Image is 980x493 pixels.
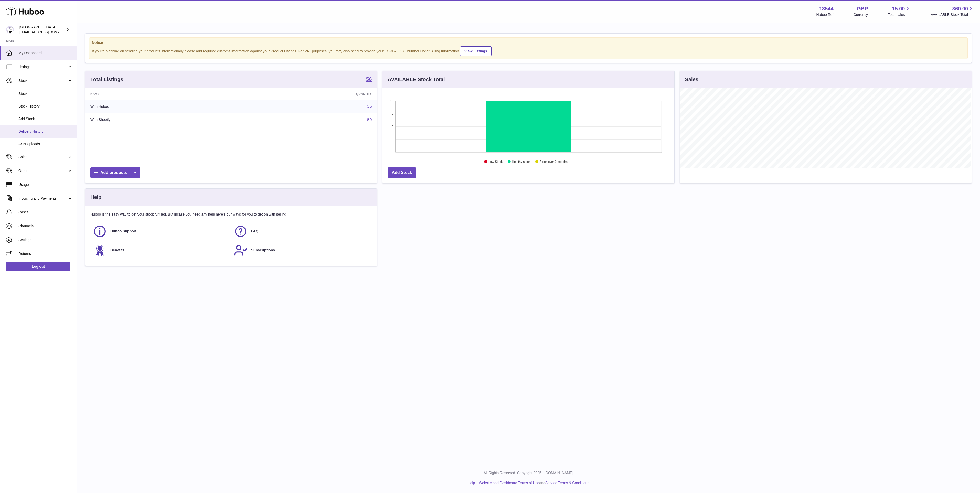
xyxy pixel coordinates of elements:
img: mariana@blankstreet.com [6,26,14,34]
text: 0 [392,151,393,154]
th: Quantity [242,88,377,100]
a: Add Stock [388,167,416,178]
span: 15.00 [892,5,905,12]
h3: AVAILABLE Stock Total [388,76,445,83]
strong: Notice [92,40,965,45]
div: [GEOGRAPHIC_DATA] [19,25,65,35]
text: Stock over 2 months [540,160,568,164]
a: Huboo Support [93,224,229,238]
th: Name [85,88,242,100]
div: Huboo Ref [816,12,834,17]
h3: Total Listings [90,76,123,83]
span: Settings [18,238,73,242]
p: All Rights Reserved. Copyright 2025 - [DOMAIN_NAME] [81,470,976,475]
a: Help [468,481,475,485]
span: Sales [18,155,67,159]
span: Orders [18,168,67,173]
span: Huboo Support [110,229,136,234]
span: Cases [18,210,73,215]
text: 3 [392,138,393,141]
span: Benefits [110,248,124,253]
td: With Shopify [85,113,242,126]
a: FAQ [234,224,369,238]
span: Delivery History [18,129,73,134]
a: 360.00 AVAILABLE Stock Total [931,5,974,17]
a: Service Terms & Conditions [545,481,589,485]
td: With Huboo [85,100,242,113]
span: Stock [18,91,73,96]
span: [EMAIL_ADDRESS][DOMAIN_NAME] [19,30,75,34]
a: 56 [366,77,372,83]
span: Add Stock [18,116,73,121]
a: 15.00 Total sales [888,5,911,17]
div: If you're planning on sending your products internationally please add required customs informati... [92,46,965,56]
span: ASN Uploads [18,142,73,146]
strong: GBP [857,5,868,12]
a: 56 [367,104,372,109]
span: Invoicing and Payments [18,196,67,201]
span: Stock History [18,104,73,109]
span: Subscriptions [251,248,275,253]
span: My Dashboard [18,51,73,56]
text: Low Stock [488,160,503,164]
span: Listings [18,65,67,69]
a: Website and Dashboard Terms of Use [479,481,539,485]
text: 12 [390,99,393,102]
h3: Sales [685,76,698,83]
a: 50 [367,117,372,122]
span: Returns [18,251,73,256]
span: Stock [18,78,67,83]
li: and [477,480,589,485]
span: 360.00 [952,5,968,12]
p: Huboo is the easy way to get your stock fulfilled. But incase you need any help here's our ways f... [90,212,372,217]
span: Channels [18,224,73,229]
a: View Listings [460,46,492,56]
text: Healthy stock [512,160,531,164]
a: Subscriptions [234,243,369,257]
strong: 13544 [819,5,834,12]
h3: Help [90,194,101,201]
span: Usage [18,182,73,187]
span: FAQ [251,229,259,234]
text: 6 [392,125,393,128]
span: AVAILABLE Stock Total [931,12,974,17]
span: Total sales [888,12,911,17]
strong: 56 [366,77,372,82]
a: Log out [6,262,70,271]
text: 9 [392,112,393,115]
a: Add products [90,167,140,178]
div: Currency [854,12,868,17]
a: Benefits [93,243,229,257]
